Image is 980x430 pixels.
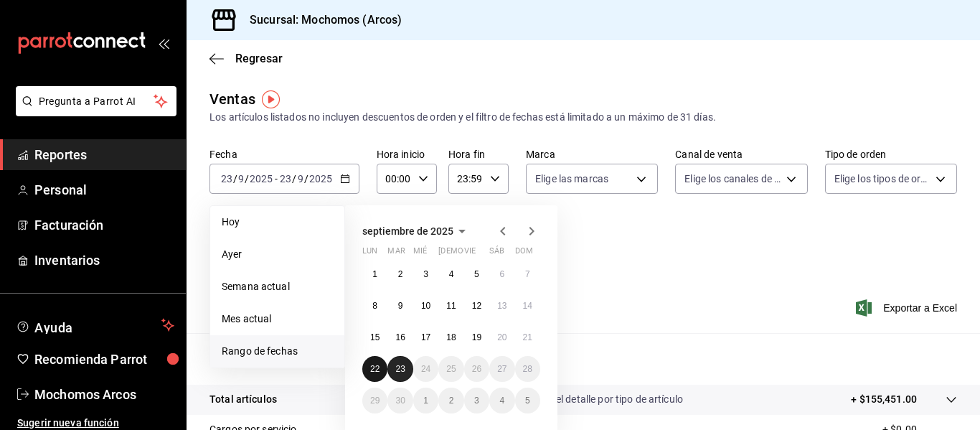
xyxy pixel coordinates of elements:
[489,388,514,413] button: 4 de octubre de 2025
[421,364,430,374] abbr: 24 de septiembre de 2025
[497,364,507,374] abbr: 27 de septiembre de 2025
[525,269,530,279] abbr: 7 de septiembre de 2025
[292,173,296,184] span: /
[497,301,507,311] abbr: 13 de septiembre de 2025
[34,251,174,270] span: Inventarios
[372,269,377,279] abbr: 1 de septiembre de 2025
[684,172,781,186] span: Elige los canales de venta
[859,299,957,317] button: Exportar a Excel
[489,356,514,382] button: 27 de septiembre de 2025
[34,317,156,334] span: Ayuda
[438,356,463,382] button: 25 de septiembre de 2025
[222,247,333,262] span: Ayer
[34,385,174,404] span: Mochomos Arcos
[209,149,359,159] label: Fecha
[233,173,237,184] span: /
[446,301,456,311] abbr: 11 de septiembre de 2025
[209,110,957,125] div: Los artículos listados no incluyen descuentos de orden y el filtro de fechas está limitado a un m...
[489,246,504,261] abbr: sábado
[158,37,169,49] button: open_drawer_menu
[222,215,333,230] span: Hoy
[525,396,530,406] abbr: 5 de octubre de 2025
[413,324,438,350] button: 17 de septiembre de 2025
[499,269,504,279] abbr: 6 de septiembre de 2025
[308,173,333,184] input: ----
[474,269,479,279] abbr: 5 de septiembre de 2025
[10,104,176,119] a: Pregunta a Parrot AI
[438,388,463,413] button: 2 de octubre de 2025
[304,173,308,184] span: /
[499,396,504,406] abbr: 4 de octubre de 2025
[209,88,255,110] div: Ventas
[489,261,514,287] button: 6 de septiembre de 2025
[413,388,438,413] button: 1 de octubre de 2025
[398,269,403,279] abbr: 2 de septiembre de 2025
[387,356,413,382] button: 23 de septiembre de 2025
[209,52,283,65] button: Regresar
[449,269,454,279] abbr: 4 de septiembre de 2025
[222,344,333,359] span: Rango de fechas
[222,279,333,294] span: Semana actual
[423,396,428,406] abbr: 1 de octubre de 2025
[446,364,456,374] abbr: 25 de septiembre de 2025
[370,396,380,406] abbr: 29 de septiembre de 2025
[474,396,479,406] abbr: 3 de octubre de 2025
[34,215,174,235] span: Facturación
[370,364,380,374] abbr: 22 de septiembre de 2025
[279,173,292,184] input: --
[834,172,930,186] span: Elige los tipos de orden
[387,246,405,261] abbr: martes
[413,261,438,287] button: 3 de septiembre de 2025
[421,332,430,342] abbr: 17 de septiembre de 2025
[34,350,174,369] span: Recomienda Parrot
[464,293,489,319] button: 12 de septiembre de 2025
[387,388,413,413] button: 30 de septiembre de 2025
[387,324,413,350] button: 16 de septiembre de 2025
[515,388,540,413] button: 5 de octubre de 2025
[464,356,489,382] button: 26 de septiembre de 2025
[526,149,658,159] label: Marca
[523,332,532,342] abbr: 21 de septiembre de 2025
[438,293,463,319] button: 11 de septiembre de 2025
[413,356,438,382] button: 24 de septiembre de 2025
[220,173,233,184] input: --
[395,332,405,342] abbr: 16 de septiembre de 2025
[489,293,514,319] button: 13 de septiembre de 2025
[237,173,245,184] input: --
[438,261,463,287] button: 4 de septiembre de 2025
[387,293,413,319] button: 9 de septiembre de 2025
[372,301,377,311] abbr: 8 de septiembre de 2025
[515,261,540,287] button: 7 de septiembre de 2025
[249,173,273,184] input: ----
[39,94,154,109] span: Pregunta a Parrot AI
[362,223,471,240] button: septiembre de 2025
[464,246,476,261] abbr: viernes
[362,356,387,382] button: 22 de septiembre de 2025
[413,293,438,319] button: 10 de septiembre de 2025
[398,301,403,311] abbr: 9 de septiembre de 2025
[464,324,489,350] button: 19 de septiembre de 2025
[515,246,533,261] abbr: domingo
[362,246,377,261] abbr: lunes
[472,301,481,311] abbr: 12 de septiembre de 2025
[523,364,532,374] abbr: 28 de septiembre de 2025
[377,149,437,159] label: Hora inicio
[489,324,514,350] button: 20 de septiembre de 2025
[222,312,333,327] span: Mes actual
[245,173,249,184] span: /
[472,364,481,374] abbr: 26 de septiembre de 2025
[464,388,489,413] button: 3 de octubre de 2025
[275,173,278,184] span: -
[472,332,481,342] abbr: 19 de septiembre de 2025
[362,293,387,319] button: 8 de septiembre de 2025
[235,52,283,65] span: Regresar
[262,90,280,108] img: Tooltip marker
[851,392,917,407] p: + $155,451.00
[362,261,387,287] button: 1 de septiembre de 2025
[16,86,176,116] button: Pregunta a Parrot AI
[362,324,387,350] button: 15 de septiembre de 2025
[515,324,540,350] button: 21 de septiembre de 2025
[515,356,540,382] button: 28 de septiembre de 2025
